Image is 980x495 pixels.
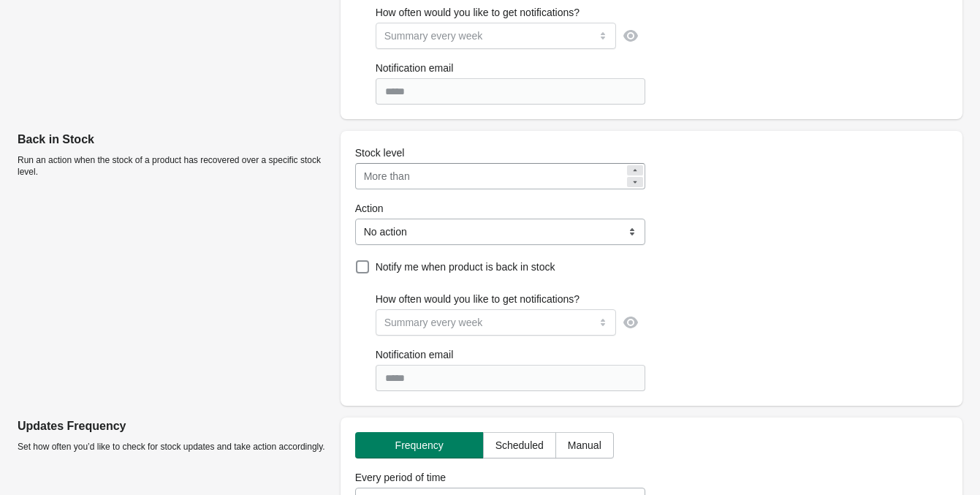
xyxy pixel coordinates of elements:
span: How often would you like to get notifications? [376,7,580,18]
p: Updates Frequency [18,417,329,435]
span: Notification email [376,349,454,360]
span: Every period of time [355,472,447,483]
button: Manual [555,432,614,458]
p: Run an action when the stock of a product has recovered over a specific stock level. [18,154,329,178]
button: Scheduled [483,432,556,458]
span: Notify me when product is back in stock [376,261,555,273]
button: Frequency [355,432,484,458]
span: Stock level [355,147,405,159]
span: Notification email [376,62,454,74]
span: How often would you like to get notifications? [376,293,580,305]
span: Scheduled [495,439,544,451]
p: Back in Stock [18,131,329,148]
div: More than [364,167,410,185]
p: Set how often you’d like to check for stock updates and take action accordingly. [18,441,329,453]
span: Action [355,203,384,214]
span: Manual [568,439,601,451]
span: Frequency [395,439,444,451]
